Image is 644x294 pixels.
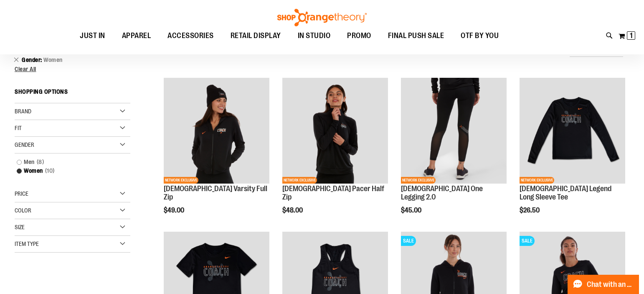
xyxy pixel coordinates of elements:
span: Fit [15,125,22,131]
a: [DEMOGRAPHIC_DATA] Legend Long Sleeve Tee [520,184,611,201]
span: NETWORK EXCLUSIVE [164,177,198,184]
span: RETAIL DISPLAY [231,26,281,45]
span: IN STUDIO [298,26,331,45]
a: OTF Ladies Coach FA23 Varsity Full Zip - Black primary imageNETWORK EXCLUSIVE [164,78,269,185]
img: OTF Ladies Coach FA23 Legend LS Tee - Black primary image [520,78,625,184]
span: SALE [401,236,416,246]
span: Women [43,56,63,63]
span: OTF BY YOU [461,26,499,45]
span: NETWORK EXCLUSIVE [401,177,436,184]
strong: Shopping Options [15,84,130,103]
span: ACCESSORIES [167,26,214,45]
span: $48.00 [282,207,304,214]
span: APPAREL [122,26,151,45]
img: OTF Ladies Coach FA23 One Legging 2.0 - Black primary image [401,78,507,184]
img: OTF Ladies Coach FA23 Pacer Half Zip - Black primary image [282,78,388,184]
a: Clear All [15,66,130,72]
div: product [160,74,274,235]
span: Price [15,190,28,197]
span: $26.50 [520,207,541,214]
span: NETWORK EXCLUSIVE [282,177,317,184]
button: Chat with an Expert [568,275,639,294]
span: Clear All [15,66,36,72]
a: OTF Ladies Coach FA23 Pacer Half Zip - Black primary imageNETWORK EXCLUSIVE [282,78,388,185]
span: Chat with an Expert [587,281,634,289]
span: $45.00 [401,207,423,214]
img: OTF Ladies Coach FA23 Varsity Full Zip - Black primary image [164,78,269,184]
span: 10 [43,166,57,175]
span: SALE [520,236,535,246]
span: NETWORK EXCLUSIVE [520,177,554,184]
a: OTF Ladies Coach FA23 Legend LS Tee - Black primary imageNETWORK EXCLUSIVE [520,78,625,185]
span: Color [15,207,31,214]
span: 1 [630,31,633,40]
a: OTF Ladies Coach FA23 One Legging 2.0 - Black primary imageNETWORK EXCLUSIVE [401,78,507,185]
span: Size [15,224,25,230]
span: Brand [15,108,31,115]
a: [DEMOGRAPHIC_DATA] Varsity Full Zip [164,184,267,201]
img: Shop Orangetheory [276,9,368,26]
span: Item Type [15,240,39,247]
span: JUST IN [80,26,105,45]
span: PROMO [347,26,371,45]
div: product [278,74,392,235]
span: 8 [35,158,46,166]
span: Gender [15,141,34,148]
a: [DEMOGRAPHIC_DATA] One Legging 2.0 [401,184,483,201]
div: product [515,74,629,235]
span: $49.00 [164,207,185,214]
span: FINAL PUSH SALE [388,26,444,45]
a: [DEMOGRAPHIC_DATA] Pacer Half Zip [282,184,384,201]
span: Gender [22,56,43,63]
div: product [397,74,511,235]
a: Women10 [13,166,124,175]
a: Men8 [13,158,124,166]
